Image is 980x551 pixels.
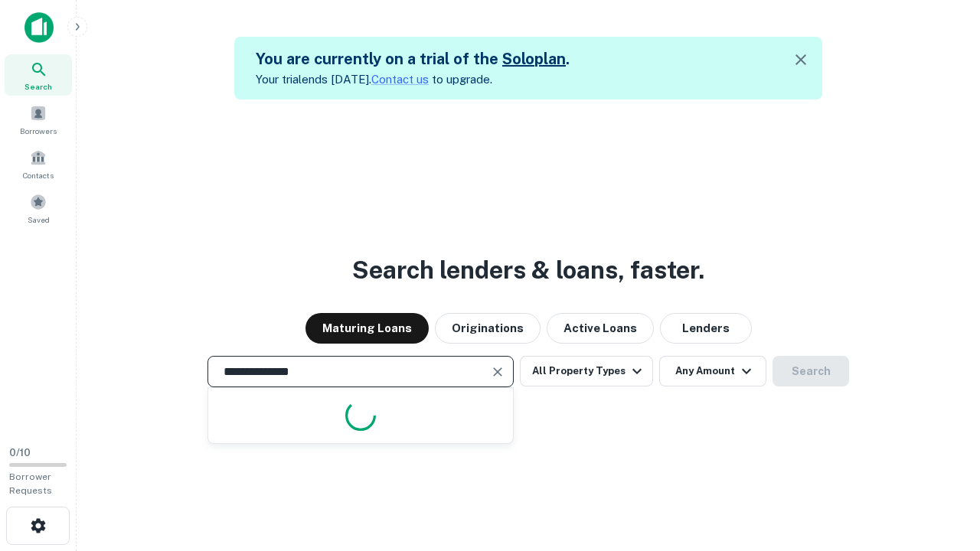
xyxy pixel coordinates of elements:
button: All Property Types [520,356,653,386]
span: Contacts [23,169,54,181]
iframe: Chat Widget [903,429,980,502]
h3: Search lenders & loans, faster. [352,252,704,289]
a: Contact us [371,73,429,86]
a: Saved [5,187,72,229]
img: capitalize-icon.png [24,12,54,43]
a: Search [5,54,72,96]
span: Saved [28,214,50,226]
p: Your trial ends [DATE]. to upgrade. [256,70,570,89]
button: Clear [487,361,508,383]
button: Maturing Loans [305,313,429,344]
button: Any Amount [659,356,766,386]
button: Lenders [660,313,752,344]
a: Borrowers [5,99,72,140]
span: Search [24,80,52,93]
span: Borrowers [20,125,57,137]
a: Soloplan [502,50,566,68]
h5: You are currently on a trial of the . [256,47,570,70]
span: 0 / 10 [9,447,31,458]
span: Borrower Requests [9,471,52,496]
button: Originations [435,313,541,344]
button: Active Loans [547,313,654,344]
a: Contacts [5,143,72,184]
